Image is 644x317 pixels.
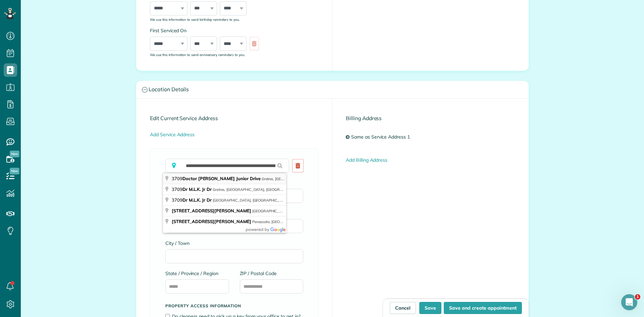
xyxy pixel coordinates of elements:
label: State / Province / Region [165,270,229,277]
a: Add Service Address [150,131,195,138]
span: 3709 [172,176,262,181]
span: Dr M.L.K. Jr Dr [182,197,212,203]
button: Save [419,302,441,314]
span: [STREET_ADDRESS][PERSON_NAME] [172,219,251,224]
span: Gretna, [GEOGRAPHIC_DATA], [GEOGRAPHIC_DATA] [262,176,353,181]
sub: We use this information to send birthday reminders to you. [150,17,240,21]
span: 3709 [172,197,213,203]
h4: Edit Current Service Address [150,115,319,121]
span: Doctor [PERSON_NAME] Junior Drive [182,176,261,181]
a: Location Details [137,81,528,98]
span: 3709 [172,187,213,192]
span: 1 [635,294,640,300]
span: New [10,168,19,174]
a: Same as Service Address 1 [350,131,415,143]
span: Gretna, [GEOGRAPHIC_DATA], [GEOGRAPHIC_DATA] [213,187,304,192]
a: Add Billing Address [346,157,387,163]
a: Cancel [390,302,416,314]
button: Save and create appointment [444,302,522,314]
span: Dr M.L.K. Jr Dr [182,187,212,192]
span: [GEOGRAPHIC_DATA], [GEOGRAPHIC_DATA], [GEOGRAPHIC_DATA] [213,198,330,203]
label: City / Town [165,240,303,247]
h5: Property access information [165,304,303,308]
span: Pensacola, [GEOGRAPHIC_DATA], [GEOGRAPHIC_DATA] [252,219,349,224]
span: New [10,151,19,157]
iframe: Intercom live chat [621,294,637,310]
label: ZIP / Postal Code [240,270,304,277]
label: First Serviced On [150,27,262,34]
span: [STREET_ADDRESS][PERSON_NAME] [172,208,251,213]
sub: We use this information to send anniversary reminders to you. [150,53,245,57]
h4: Billing Address [346,115,515,121]
span: [GEOGRAPHIC_DATA], [GEOGRAPHIC_DATA], [GEOGRAPHIC_DATA] [252,209,369,213]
